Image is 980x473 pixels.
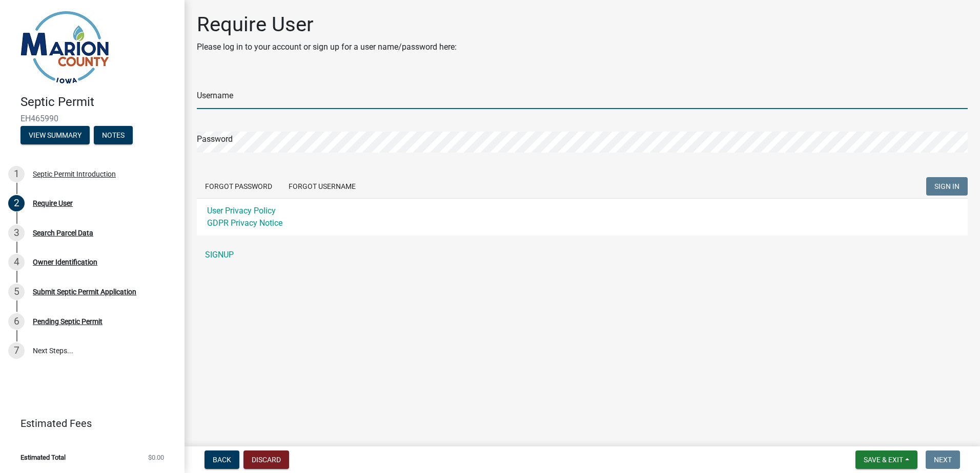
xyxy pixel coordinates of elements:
[243,450,289,469] button: Discard
[207,206,276,216] a: User Privacy Policy
[8,342,25,359] div: 7
[21,95,176,110] h4: Septic Permit
[8,254,25,270] div: 4
[926,177,968,196] button: SIGN IN
[280,177,364,196] button: Forgot Username
[855,450,917,469] button: Save & Exit
[213,456,231,464] span: Back
[33,229,93,236] div: Search Parcel Data
[94,126,133,144] button: Notes
[197,41,457,53] p: Please log in to your account or sign up for a user name/password here:
[8,166,25,182] div: 1
[33,318,103,325] div: Pending Septic Permit
[197,245,968,265] a: SIGNUP
[205,450,239,469] button: Back
[934,456,952,464] span: Next
[926,450,960,469] button: Next
[148,454,164,461] span: $0.00
[33,288,136,295] div: Submit Septic Permit Application
[8,284,25,300] div: 5
[207,218,282,228] a: GDPR Privacy Notice
[197,12,457,37] h1: Require User
[21,11,109,84] img: Marion County, Iowa
[33,170,116,178] div: Septic Permit Introduction
[33,259,97,266] div: Owner Identification
[8,313,25,330] div: 6
[864,456,903,464] span: Save & Exit
[8,413,168,434] a: Estimated Fees
[21,126,90,144] button: View Summary
[33,200,73,207] div: Require User
[934,182,959,190] span: SIGN IN
[8,225,25,241] div: 3
[8,195,25,211] div: 2
[21,454,66,461] span: Estimated Total
[197,177,280,196] button: Forgot Password
[94,132,133,140] wm-modal-confirm: Notes
[21,132,90,140] wm-modal-confirm: Summary
[21,114,164,123] span: EH465990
